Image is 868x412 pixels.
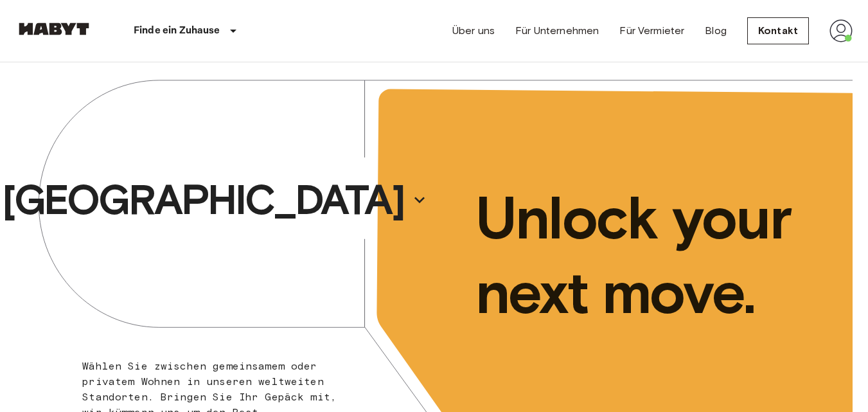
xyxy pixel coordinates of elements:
[705,23,727,39] a: Blog
[2,174,404,226] p: [GEOGRAPHIC_DATA]
[829,19,853,42] img: avatar
[515,23,599,39] a: Für Unternehmen
[452,23,495,39] a: Über uns
[619,23,684,39] a: Für Vermieter
[134,23,220,39] p: Finde ein Zuhause
[15,22,93,35] img: Habyt
[747,17,809,44] a: Kontakt
[475,181,833,330] p: Unlock your next move.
